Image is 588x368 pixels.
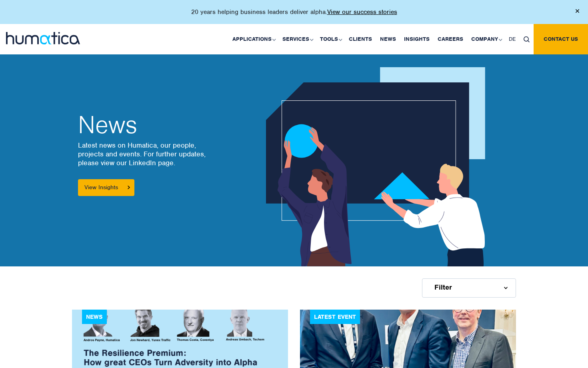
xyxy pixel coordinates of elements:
p: 20 years helping business leaders deliver alpha. [191,8,397,16]
img: d_arroww [504,287,508,289]
span: DE [509,36,516,42]
a: View our success stories [327,8,397,16]
a: View Insights [78,179,134,196]
img: news_ban1 [266,67,492,266]
img: search_icon [524,36,530,42]
a: Applications [228,24,278,54]
p: Latest news on Humatica, our people, projects and events. For further updates, please view our Li... [78,141,212,167]
a: Company [467,24,505,54]
span: Filter [434,284,452,290]
h2: News [78,113,212,137]
div: News [82,310,107,324]
a: Tools [316,24,345,54]
div: Latest Event [310,310,360,324]
a: Clients [345,24,376,54]
img: logo [6,32,80,44]
a: DE [505,24,520,54]
a: Insights [400,24,434,54]
a: Careers [434,24,467,54]
a: News [376,24,400,54]
a: Services [278,24,316,54]
img: arrowicon [128,186,130,189]
a: Contact us [534,24,588,54]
